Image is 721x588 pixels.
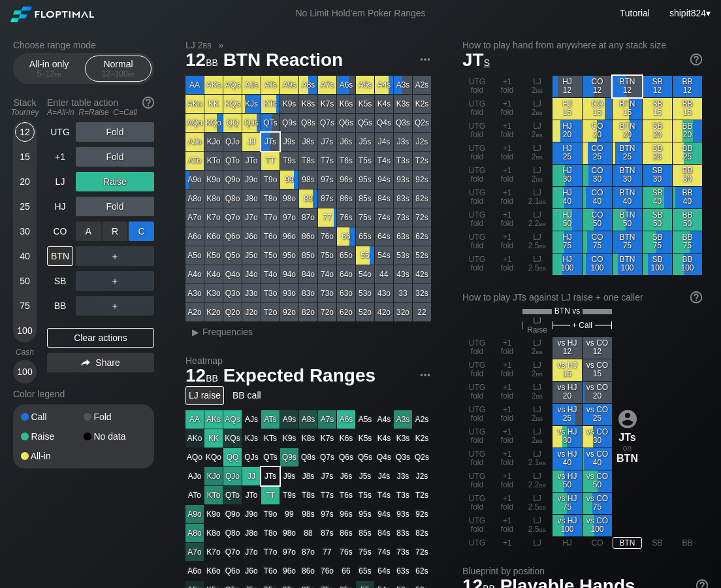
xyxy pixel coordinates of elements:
div: J9o [242,171,261,189]
div: A [76,221,101,241]
div: LJ 2 [522,120,552,142]
div: QQ [223,114,242,132]
div: SB [47,271,73,291]
img: help.32db89a4.svg [689,290,703,304]
div: Normal [88,56,148,81]
div: Q8o [223,189,242,208]
div: K8s [299,95,317,113]
div: All-in [21,451,84,461]
div: Q7s [318,114,336,132]
div: QJs [242,114,261,132]
div: Call [21,412,84,421]
div: J8o [242,189,261,208]
div: Fold [76,197,154,216]
div: 100 [15,362,35,382]
div: T6s [337,152,355,170]
div: ▾ [666,6,713,20]
div: 64s [375,227,393,246]
div: J3s [394,133,412,151]
div: 96s [337,171,355,189]
div: J9s [280,133,298,151]
div: 97o [280,208,298,227]
span: bb [539,263,547,272]
div: +1 [47,147,73,167]
div: A7o [185,208,204,227]
div: 87s [318,189,336,208]
div: Q5o [223,246,242,265]
img: ellipsis.fd386fe8.svg [418,52,432,67]
div: ATs [261,76,280,94]
div: BB 100 [673,253,702,275]
div: SB 100 [643,253,672,275]
div: T9o [261,171,280,189]
div: T3o [261,284,280,302]
div: T5o [261,246,280,265]
div: LJ 2.2 [522,209,552,231]
div: T8s [299,152,317,170]
div: SB 12 [643,76,672,97]
div: No data [84,432,146,441]
div: 64o [337,265,355,284]
div: Stack [8,92,42,122]
div: 75s [356,208,374,227]
div: J7o [242,208,261,227]
div: SB 30 [643,165,672,186]
div: 93o [280,284,298,302]
div: K4s [375,95,393,113]
div: 75 [15,296,35,316]
div: 83o [299,284,317,302]
div: T5s [356,152,374,170]
div: BTN 50 [613,209,642,231]
div: 5 – 12 [22,69,76,78]
div: 85s [356,189,374,208]
div: Q4s [375,114,393,132]
div: 65s [356,227,374,246]
div: KTo [204,152,223,170]
div: BB 20 [673,120,702,142]
div: J4s [375,133,393,151]
div: HJ 20 [553,120,582,142]
div: HJ [47,197,73,216]
div: A5o [185,246,204,265]
div: KK [204,95,223,113]
span: bb [536,130,543,139]
div: J5o [242,246,261,265]
div: All-in only [19,56,79,81]
div: J4o [242,265,261,284]
div: 65o [337,246,355,265]
div: CO 12 [583,76,612,97]
div: K6o [204,227,223,246]
div: Fold [76,122,154,142]
div: HJ 50 [553,209,582,231]
span: JT [462,50,490,70]
div: CO [47,221,73,241]
div: 40 [15,246,35,266]
div: K3o [204,284,223,302]
div: CO 50 [583,209,612,231]
div: +1 fold [492,253,522,275]
div: Q9o [223,171,242,189]
div: Q9s [280,114,298,132]
div: 50 [15,271,35,291]
div: 73s [394,208,412,227]
div: 25 [15,197,35,216]
div: K7o [204,208,223,227]
div: BTN 100 [613,253,642,275]
span: bb [536,174,543,184]
div: UTG fold [462,187,492,208]
img: share.864f2f62.svg [81,359,90,367]
div: A=All-in R=Raise C=Call [47,108,154,117]
div: J2s [413,133,431,151]
div: 30 [15,221,35,241]
img: help.32db89a4.svg [689,52,703,67]
div: J8s [299,133,317,151]
div: BB 40 [673,187,702,208]
div: 100 [15,321,35,340]
div: Q5s [356,114,374,132]
div: A4s [375,76,393,94]
div: Raise [21,432,84,441]
span: s [484,54,490,69]
img: help.32db89a4.svg [141,95,155,110]
div: HJ 30 [553,165,582,186]
div: No Limit Hold’em Poker Ranges [276,8,445,22]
